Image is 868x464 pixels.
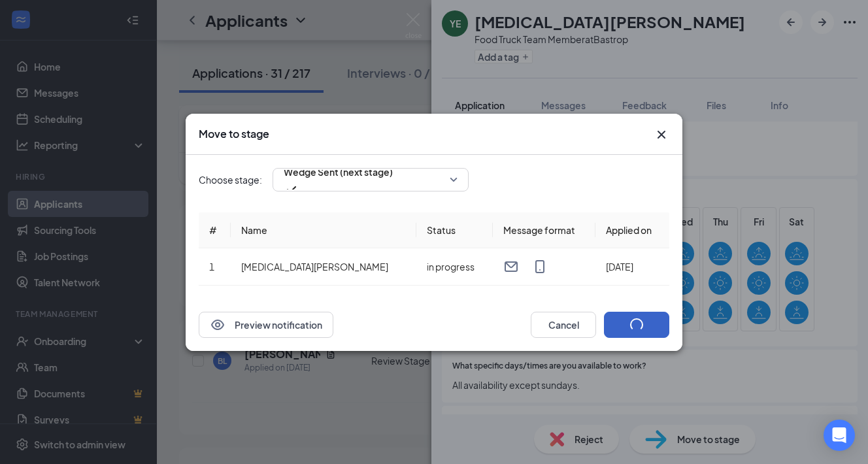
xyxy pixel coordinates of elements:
td: [DATE] [595,248,669,286]
td: in progress [416,248,492,286]
span: Choose stage: [199,173,262,187]
span: 1 [209,261,214,273]
svg: Eye [210,317,225,333]
svg: Cross [654,127,669,142]
svg: Checkmark [284,182,299,197]
th: # [199,212,231,248]
button: Close [654,127,669,142]
th: Message format [493,212,595,248]
th: Status [416,212,492,248]
th: Name [231,212,417,248]
svg: Email [503,259,519,274]
td: [MEDICAL_DATA][PERSON_NAME] [231,248,417,286]
span: Wedge Sent (next stage) [284,162,393,182]
svg: MobileSms [532,259,548,274]
button: EyePreview notification [199,312,333,338]
div: Open Intercom Messenger [824,420,855,451]
button: Cancel [531,312,596,338]
h3: Move to stage [199,127,269,141]
th: Applied on [595,212,669,248]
